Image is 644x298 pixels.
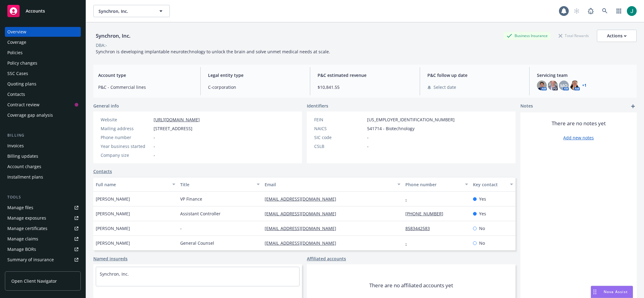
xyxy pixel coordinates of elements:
a: Manage files [5,203,81,213]
a: Switch app [613,5,625,17]
div: Company size [101,152,151,158]
span: [PERSON_NAME] [96,240,130,246]
div: Contract review [7,100,39,110]
div: Manage files [7,203,33,213]
a: - [405,196,412,202]
span: Notes [520,103,533,110]
a: add [629,103,637,110]
div: Phone number [101,134,151,141]
a: [EMAIL_ADDRESS][DOMAIN_NAME] [265,211,341,217]
a: Billing updates [5,151,81,161]
a: - [405,240,412,246]
a: Installment plans [5,172,81,182]
span: C-corporation [208,84,303,90]
span: - [367,143,369,149]
a: Affiliated accounts [307,255,346,262]
div: Business Insurance [504,32,551,40]
span: - [180,225,182,232]
div: Invoices [7,141,24,151]
a: Account charges [5,162,81,172]
div: Year business started [101,143,151,149]
span: - [367,134,369,141]
span: Select date [434,84,456,90]
button: Nova Assist [591,286,633,298]
span: [PERSON_NAME] [96,210,130,217]
button: Synchron, Inc. [93,5,170,17]
span: $10,841.55 [318,84,412,90]
span: [STREET_ADDRESS] [154,125,192,132]
div: Key contact [473,181,506,188]
div: Total Rewards [556,32,592,40]
span: Yes [479,210,486,217]
span: Identifiers [307,103,328,109]
div: Installment plans [7,172,43,182]
div: Account charges [7,162,41,172]
div: Policy changes [7,58,37,68]
span: Servicing team [537,72,632,78]
span: P&C - Commercial lines [98,84,193,90]
a: 8583442583 [405,225,435,231]
div: NAICS [314,125,365,132]
span: - [154,143,155,149]
a: Manage BORs [5,244,81,254]
span: Nova Assist [604,289,628,294]
div: Billing [5,132,81,138]
img: photo [548,81,558,90]
div: Actions [607,30,627,42]
span: [PERSON_NAME] [96,196,130,202]
div: Summary of insurance [7,255,54,265]
a: Search [599,5,611,17]
button: Phone number [403,177,471,192]
span: General info [93,103,119,109]
button: Key contact [471,177,516,192]
a: Summary of insurance [5,255,81,265]
div: Drag to move [591,286,599,298]
div: Billing updates [7,151,38,161]
div: SIC code [314,134,365,141]
button: Email [262,177,403,192]
div: Title [180,181,253,188]
span: P&C follow up date [427,72,522,78]
span: [PERSON_NAME] [96,225,130,232]
a: Manage exposures [5,213,81,223]
div: Manage certificates [7,224,47,233]
a: [EMAIL_ADDRESS][DOMAIN_NAME] [265,225,341,231]
a: +1 [582,84,586,87]
button: Actions [597,30,637,42]
div: FEIN [314,116,365,123]
a: Coverage gap analysis [5,110,81,120]
span: MQ [560,82,568,89]
a: Policies [5,48,81,58]
span: Synchron, Inc. [99,8,151,14]
div: Tools [5,194,81,200]
a: Report a Bug [585,5,597,17]
span: [US_EMPLOYER_IDENTIFICATION_NUMBER] [367,116,455,123]
span: VP Finance [180,196,202,202]
div: Full name [96,181,169,188]
div: Website [101,116,151,123]
div: Manage BORs [7,244,36,254]
span: Synchron is developing implantable neurotechnology to unlock the brain and solve unmet medical ne... [96,49,330,55]
a: [EMAIL_ADDRESS][DOMAIN_NAME] [265,196,341,202]
a: Policy changes [5,58,81,68]
div: Phone number [405,181,461,188]
a: Overview [5,27,81,37]
div: Email [265,181,394,188]
div: Mailing address [101,125,151,132]
span: There are no affiliated accounts yet [369,282,453,289]
span: P&C estimated revenue [318,72,412,78]
span: - [154,152,155,158]
a: Contacts [5,89,81,99]
span: Yes [479,196,486,202]
a: [PHONE_NUMBER] [405,211,448,217]
span: No [479,225,485,232]
a: Coverage [5,37,81,47]
div: DBA: - [96,42,107,48]
div: SSC Cases [7,69,28,78]
span: General Counsel [180,240,214,246]
span: No [479,240,485,246]
span: There are no notes yet [552,120,606,127]
span: - [154,134,155,141]
div: CSLB [314,143,365,149]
